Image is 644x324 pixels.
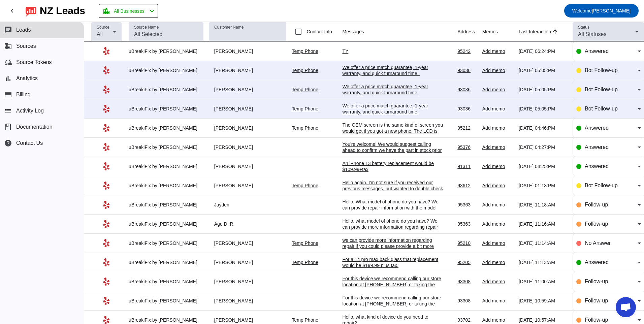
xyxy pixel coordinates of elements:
[129,317,203,323] div: uBreakiFix by [PERSON_NAME]
[102,143,110,151] mat-icon: Yelp
[102,201,110,209] mat-icon: Yelp
[482,183,513,189] div: Add memo
[4,123,12,131] span: book
[102,297,110,305] mat-icon: Yelp
[129,298,203,304] div: uBreakiFix by [PERSON_NAME]
[4,58,12,66] mat-icon: cloud_sync
[457,87,477,93] div: 93036
[519,125,567,131] div: [DATE] 04:46:PM
[342,160,443,172] div: An iPhone 13 battery replacement would be $109.99+tax
[342,295,443,319] div: For this device we recommend calling our store location at [PHONE_NUMBER] or taking the device in...
[585,144,609,150] span: Answered
[16,27,31,33] span: Leads
[102,220,110,228] mat-icon: Yelp
[26,5,36,17] img: logo
[482,240,513,246] div: Add memo
[102,124,110,132] mat-icon: Yelp
[102,316,110,324] mat-icon: Yelp
[457,67,477,73] div: 93036
[102,239,110,247] mat-icon: Yelp
[214,25,244,30] mat-label: Customer Name
[134,30,198,38] input: All Selected
[4,42,12,50] mat-icon: business
[209,317,287,323] div: [PERSON_NAME]
[16,124,53,130] span: Documentation
[457,163,477,169] div: 91311
[129,259,203,265] div: uBreakiFix by [PERSON_NAME]
[292,125,318,131] a: Temp Phone
[129,163,203,169] div: uBreakiFix by [PERSON_NAME]
[572,6,631,15] span: [PERSON_NAME]
[342,256,443,268] div: For a 14 pro max back glass that replacement would be $199.99 plus tax.
[457,144,477,150] div: 95376
[585,183,618,188] span: Bot Follow-up
[16,43,36,49] span: Sources
[209,240,287,246] div: [PERSON_NAME]
[342,84,443,96] div: We offer a price match guarantee, 1-year warranty, and quick turnaround time.​
[134,25,159,30] mat-label: Source Name
[585,87,618,92] span: Bot Follow-up
[129,87,203,93] div: uBreakiFix by [PERSON_NAME]
[482,106,513,112] div: Add memo
[457,279,477,285] div: 93308
[102,278,110,286] mat-icon: Yelp
[342,141,443,177] div: You're welcome! We would suggest calling ahead to confirm we have the part in stock prior to comi...
[4,91,12,99] mat-icon: payment
[292,68,318,73] a: Temp Phone
[342,218,443,236] div: Hello, what model of phone do you have? We can provide more information regarding repair cost if ...
[585,240,611,246] span: No Answer
[209,259,287,265] div: [PERSON_NAME]
[102,7,110,15] mat-icon: location_city
[519,221,567,227] div: [DATE] 11:16:AM
[342,199,443,217] div: Hello, What model of phone do you have? We can provide repair information with the model informat...
[585,259,609,265] span: Answered
[585,202,608,207] span: Follow-up
[102,86,110,94] mat-icon: Yelp
[209,67,287,73] div: [PERSON_NAME]
[102,47,110,55] mat-icon: Yelp
[16,140,43,146] span: Contact Us
[457,259,477,265] div: 95205
[4,74,12,83] mat-icon: bar_chart
[519,240,567,246] div: [DATE] 11:14:AM
[482,144,513,150] div: Add memo
[457,106,477,112] div: 93036
[292,260,318,265] a: Temp Phone
[457,183,477,189] div: 93612
[519,202,567,208] div: [DATE] 11:18:AM
[292,48,318,54] a: Temp Phone
[97,31,103,37] span: All
[585,317,608,323] span: Follow-up
[482,298,513,304] div: Add memo
[585,48,609,54] span: Answered
[585,163,609,169] span: Answered
[519,28,551,35] div: Last Interaction
[292,317,318,323] a: Temp Phone
[457,221,477,227] div: 95363
[129,279,203,285] div: uBreakiFix by [PERSON_NAME]
[585,67,618,73] span: Bot Follow-up
[482,202,513,208] div: Add memo
[342,237,443,255] div: we can provide more information regarding repair if you could please provide a bit more informati...
[342,276,443,300] div: For this device we recommend calling our store location at [PHONE_NUMBER] or taking the device in...
[129,144,203,150] div: uBreakiFix by [PERSON_NAME]
[305,28,332,35] label: Contact Info
[342,103,443,115] div: We offer a price match guarantee, 1-year warranty, and quick turnaround time.​
[40,6,85,15] div: NZ Leads
[457,125,477,131] div: 95212
[129,106,203,112] div: uBreakiFix by [PERSON_NAME]
[99,4,158,18] button: All Businesses
[519,163,567,169] div: [DATE] 04:25:PM
[457,240,477,246] div: 95210
[482,259,513,265] div: Add memo
[519,48,567,54] div: [DATE] 06:24:PM
[342,64,443,76] div: We offer a price match guarantee, 1-year warranty, and quick turnaround time. ​
[482,163,513,169] div: Add memo
[519,67,567,73] div: [DATE] 05:05:PM
[482,87,513,93] div: Add memo
[519,279,567,285] div: [DATE] 11:00:AM
[482,48,513,54] div: Add memo
[114,6,144,16] span: All Businesses
[342,48,443,54] div: TY
[209,183,287,189] div: [PERSON_NAME]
